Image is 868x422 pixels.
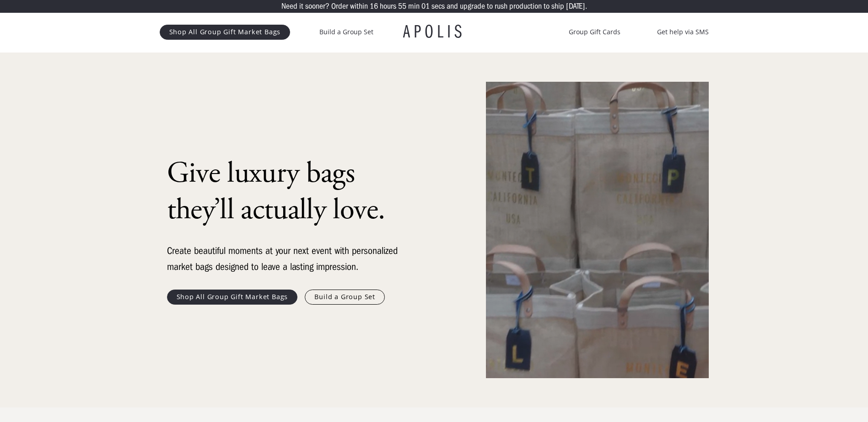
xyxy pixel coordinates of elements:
a: APOLIS [403,23,465,41]
p: Need it sooner? Order within [281,2,368,11]
a: Shop All Group Gift Market Bags [167,290,298,304]
a: Build a Group Set [305,290,385,304]
h1: Give luxury bags they’ll actually love. [167,155,405,228]
p: min [408,2,420,11]
a: Group Gift Cards [569,26,620,37]
a: Get help via SMS [657,26,709,37]
p: secs [431,2,445,11]
a: Shop All Group Gift Market Bags [160,25,291,39]
div: Create beautiful moments at your next event with personalized market bags designed to leave a las... [167,243,405,275]
a: Build a Group Set [319,26,373,37]
p: and upgrade to rush production to ship [DATE]. [447,2,587,11]
p: hours [380,2,396,11]
p: 55 [398,2,406,11]
p: 01 [421,2,430,11]
p: 16 [370,2,378,11]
